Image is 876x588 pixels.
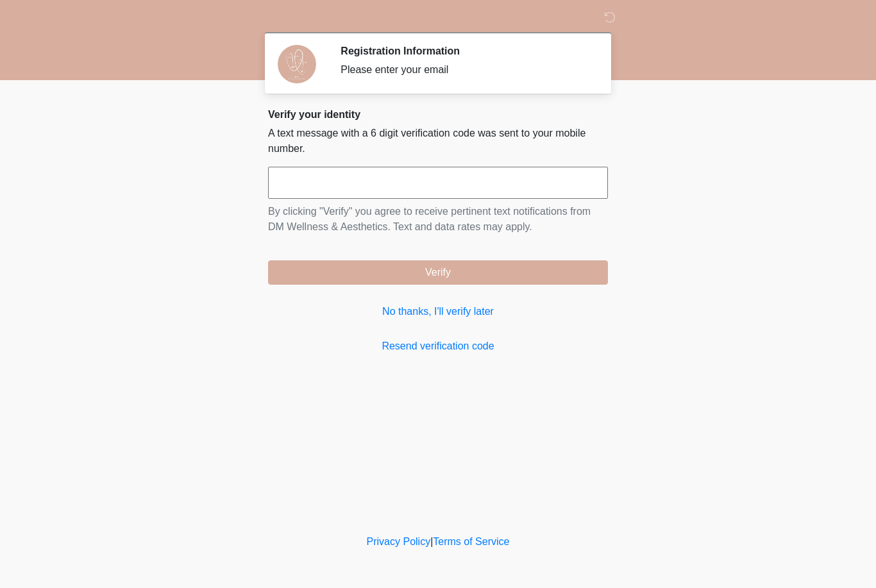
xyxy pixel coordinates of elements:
[268,304,608,319] a: No thanks, I'll verify later
[433,536,509,547] a: Terms of Service
[341,45,589,57] h2: Registration Information
[268,204,608,235] p: By clicking "Verify" you agree to receive pertinent text notifications from DM Wellness & Aesthet...
[341,62,589,78] div: Please enter your email
[268,260,608,285] button: Verify
[278,45,316,83] img: Agent Avatar
[255,10,272,26] img: DM Wellness & Aesthetics Logo
[268,108,608,121] h2: Verify your identity
[367,536,431,547] a: Privacy Policy
[430,536,433,547] a: |
[268,126,608,156] p: A text message with a 6 digit verification code was sent to your mobile number.
[268,339,608,354] a: Resend verification code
